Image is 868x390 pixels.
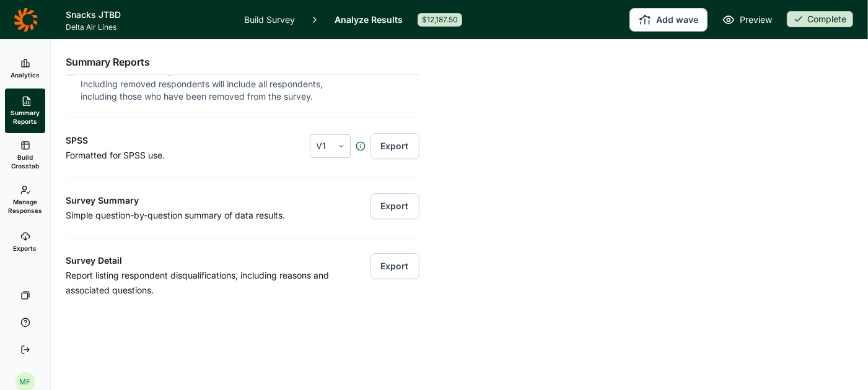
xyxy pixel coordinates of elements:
button: Complete [787,11,853,28]
h3: SPSS [66,133,243,148]
span: Build Crosstab [10,153,40,170]
p: Report listing respondent disqualifications, including reasons and associated questions. [66,268,343,298]
span: Summary Reports [10,108,40,126]
h2: Summary Reports [66,54,150,69]
h3: Survey Detail [66,253,343,268]
button: Add wave [629,8,708,32]
a: Build Crosstab [5,133,45,178]
button: Export [370,253,419,279]
a: Summary Reports [5,89,45,133]
a: Analytics [5,49,45,89]
h3: Survey Summary [66,193,343,208]
a: Exports [5,222,45,262]
div: Including removed respondents will include all respondents, including those who have been removed... [81,78,328,103]
button: Export [370,133,419,159]
span: Delta Air Lines [66,22,229,32]
span: Analytics [11,71,40,79]
p: Formatted for SPSS use. [66,148,243,163]
a: Manage Responses [5,178,45,222]
span: Preview [740,12,772,27]
span: Manage Responses [8,197,42,215]
span: Exports [14,244,37,253]
div: $12,187.50 [418,13,462,27]
button: Export [370,193,419,219]
div: Complete [787,11,853,27]
p: Simple question-by-question summary of data results. [66,208,343,223]
h1: Snacks JTBD [66,7,229,22]
a: Preview [722,12,772,27]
